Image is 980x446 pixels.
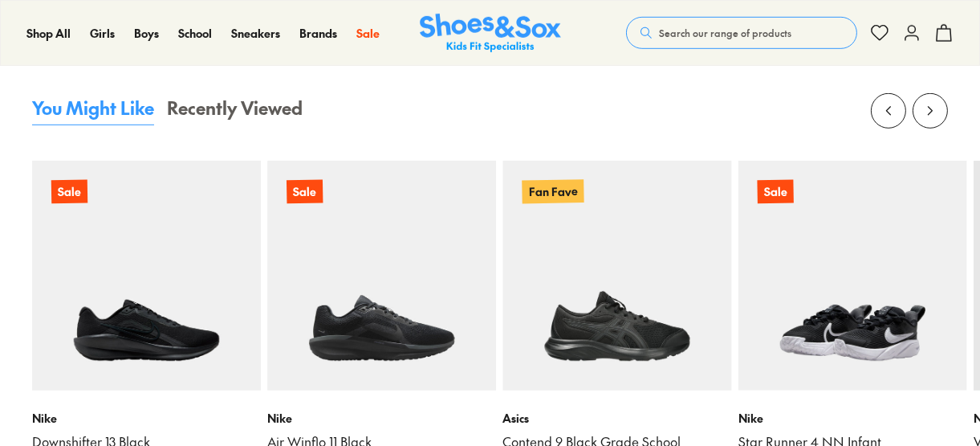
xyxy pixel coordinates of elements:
[659,26,791,40] span: Search our range of products
[178,25,212,41] span: School
[26,25,71,42] a: Shop All
[167,95,303,125] button: Recently Viewed
[299,25,337,41] span: Brands
[32,95,154,125] button: You Might Like
[758,180,794,203] p: Sale
[626,17,857,49] button: Search our range of products
[267,410,496,427] p: Nike
[287,180,323,203] p: Sale
[231,25,280,42] a: Sneakers
[51,180,87,204] p: Sale
[503,410,732,427] p: Asics
[32,161,261,390] a: Sale
[26,25,71,41] span: Shop All
[522,180,584,204] p: Fan Fave
[134,25,159,41] span: Boys
[420,14,561,53] a: Shoes & Sox
[90,25,115,41] span: Girls
[32,410,261,427] p: Nike
[356,25,380,41] span: Sale
[420,14,561,53] img: SNS_Logo_Responsive.svg
[738,410,967,427] p: Nike
[356,25,380,42] a: Sale
[299,25,337,42] a: Brands
[231,25,280,41] span: Sneakers
[178,25,212,42] a: School
[134,25,159,42] a: Boys
[90,25,115,42] a: Girls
